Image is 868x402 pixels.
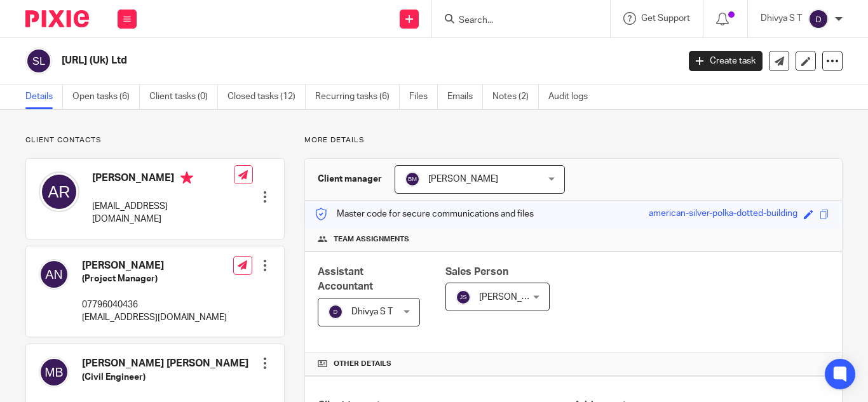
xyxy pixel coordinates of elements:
h4: [PERSON_NAME] [82,259,227,272]
i: Primary [180,171,193,184]
img: Pixie [25,10,89,27]
span: Team assignments [334,234,409,245]
a: Audit logs [548,84,597,109]
a: Closed tasks (12) [227,84,306,109]
img: svg%3E [456,290,471,305]
a: Files [409,84,438,109]
img: svg%3E [39,171,79,212]
p: [EMAIL_ADDRESS][DOMAIN_NAME] [82,311,227,324]
span: Other details [334,359,391,369]
img: svg%3E [39,259,69,290]
span: [PERSON_NAME] [428,175,498,184]
a: Recurring tasks (6) [315,84,400,109]
a: Open tasks (6) [72,84,140,109]
img: svg%3E [405,171,420,187]
a: Details [25,84,63,109]
a: Emails [447,84,483,109]
p: 07796040436 [82,298,227,311]
span: Sales Person [445,267,508,277]
p: Client contacts [25,135,285,145]
a: Create task [689,51,763,71]
img: svg%3E [25,48,52,74]
img: svg%3E [39,357,69,387]
span: Assistant Accountant [318,267,373,291]
span: Get Support [641,14,690,23]
h5: (Project Manager) [82,272,227,285]
input: Search [458,15,572,27]
a: Client tasks (0) [149,84,218,109]
h5: (Civil Engineer) [82,371,248,384]
img: svg%3E [328,304,343,319]
h4: [PERSON_NAME] [PERSON_NAME] [82,357,248,370]
h2: [URL] (Uk) Ltd [62,54,548,67]
a: Notes (2) [492,84,539,109]
span: Dhivya S T [351,307,393,316]
img: svg%3E [808,9,829,29]
p: [EMAIL_ADDRESS][DOMAIN_NAME] [92,200,234,226]
div: american-silver-polka-dotted-building [649,207,797,222]
p: Master code for secure communications and files [315,208,534,220]
p: Dhivya S T [761,12,802,25]
h4: [PERSON_NAME] [92,171,234,187]
p: More details [304,135,843,145]
span: [PERSON_NAME] [479,293,549,302]
h3: Client manager [318,173,382,185]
